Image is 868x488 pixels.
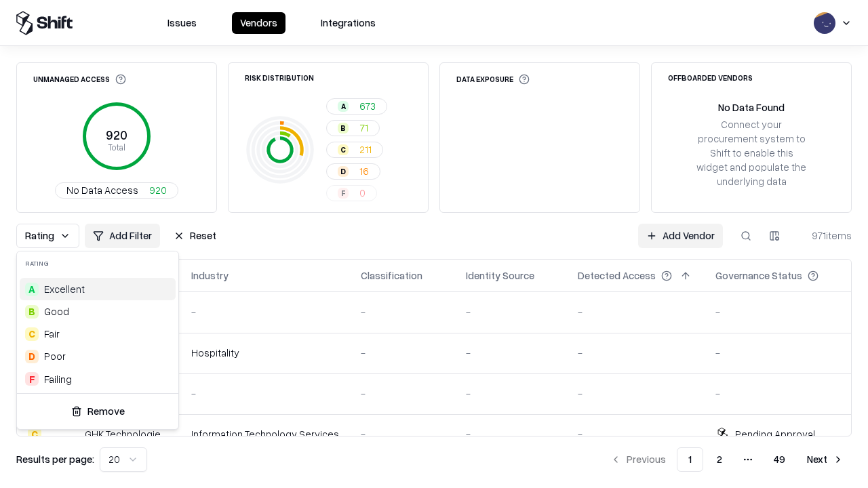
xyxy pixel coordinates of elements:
div: A [25,283,39,296]
div: D [25,350,39,363]
div: Poor [44,349,66,363]
span: Good [44,304,69,319]
span: Excellent [44,282,85,296]
button: Remove [22,399,173,424]
div: F [25,372,39,386]
div: Suggestions [17,275,178,393]
span: Fair [44,327,60,341]
div: B [25,305,39,319]
div: Failing [44,372,72,386]
div: C [25,327,39,341]
div: Rating [17,251,178,275]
